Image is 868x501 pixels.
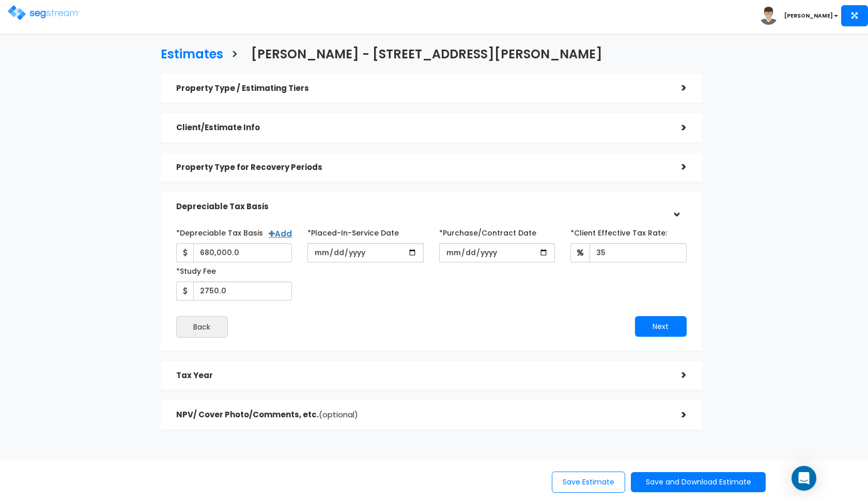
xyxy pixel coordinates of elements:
[666,159,687,175] div: >
[552,472,625,493] button: Save Estimate
[666,120,687,136] div: >
[176,84,666,93] h5: Property Type / Estimating Tiers
[176,202,666,211] h5: Depreciable Tax Basis
[176,316,228,338] button: Back
[8,5,80,20] img: logo.png
[176,163,666,172] h5: Property Type for Recovery Periods
[792,466,816,491] div: Open Intercom Messenger
[176,123,666,132] h5: Client/Estimate Info
[666,80,687,96] div: >
[635,316,687,337] button: Next
[307,224,399,238] label: *Placed-In-Service Date
[666,367,687,383] div: >
[231,48,238,64] h3: >
[176,262,216,276] label: *Study Fee
[439,224,536,238] label: *Purchase/Contract Date
[570,224,667,238] label: *Client Effective Tax Rate:
[176,411,666,419] h5: NPV/ Cover Photo/Comments, etc.
[251,48,602,64] h3: [PERSON_NAME] - [STREET_ADDRESS][PERSON_NAME]
[161,48,223,64] h3: Estimates
[176,224,263,238] label: *Depreciable Tax Basis
[631,472,766,492] button: Save and Download Estimate
[760,7,778,25] img: avatar.png
[668,197,684,217] div: >
[269,228,292,239] a: Add
[176,371,666,380] h5: Tax Year
[784,12,833,20] b: [PERSON_NAME]
[666,407,687,423] div: >
[153,37,223,69] a: Estimates
[319,409,358,420] span: (optional)
[243,37,602,69] a: [PERSON_NAME] - [STREET_ADDRESS][PERSON_NAME]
